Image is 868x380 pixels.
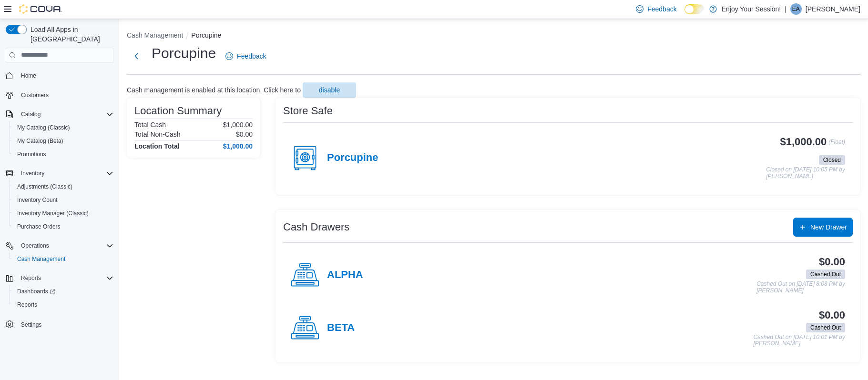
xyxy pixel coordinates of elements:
[17,70,113,81] span: Home
[21,242,49,250] span: Operations
[17,183,72,190] span: Adjustments (Classic)
[806,3,860,15] p: [PERSON_NAME]
[21,274,41,282] span: Reports
[327,322,355,334] h4: BETA
[21,170,44,177] span: Inventory
[13,253,113,265] span: Cash Management
[17,240,113,251] span: Operations
[756,281,845,294] p: Cashed Out on [DATE] 8:08 PM by [PERSON_NAME]
[17,109,44,120] button: Catalog
[13,286,113,297] span: Dashboards
[17,124,70,131] span: My Catalog (Classic)
[13,208,92,219] a: Inventory Manager (Classic)
[2,88,117,102] button: Customers
[134,130,181,138] h6: Total Non-Cash
[2,271,117,285] button: Reports
[13,194,61,206] a: Inventory Count
[21,72,36,80] span: Home
[17,223,61,230] span: Purchase Orders
[17,319,45,330] a: Settings
[13,253,69,265] a: Cash Management
[766,167,845,180] p: Closed on [DATE] 10:05 PM by [PERSON_NAME]
[19,4,62,14] img: Cova
[13,286,59,297] a: Dashboards
[13,149,50,160] a: Promotions
[10,285,117,298] a: Dashboards
[2,239,117,252] button: Operations
[127,31,183,39] button: Cash Management
[806,323,845,332] span: Cashed Out
[2,69,117,82] button: Home
[753,334,845,347] p: Cashed Out on [DATE] 10:01 PM by [PERSON_NAME]
[13,194,113,206] span: Inventory Count
[21,321,41,329] span: Settings
[785,3,786,15] p: |
[684,4,705,14] input: Dark Mode
[823,156,841,164] span: Closed
[17,90,52,101] a: Customers
[134,121,166,129] h6: Total Cash
[21,91,49,99] span: Customers
[722,3,781,15] p: Enjoy Your Session!
[13,299,41,310] a: Reports
[17,272,45,284] button: Reports
[17,168,113,179] span: Inventory
[806,270,845,279] span: Cashed Out
[793,218,853,237] button: New Drawer
[27,25,113,44] span: Load All Apps in [GEOGRAPHIC_DATA]
[2,317,117,331] button: Settings
[10,134,117,148] button: My Catalog (Beta)
[828,136,845,153] p: (Float)
[127,86,301,94] p: Cash management is enabled at this location. Click here to
[152,44,216,63] h1: Porcupine
[10,207,117,220] button: Inventory Manager (Classic)
[2,108,117,121] button: Catalog
[127,30,860,42] nav: An example of EuiBreadcrumbs
[13,299,113,310] span: Reports
[13,135,113,147] span: My Catalog (Beta)
[17,89,113,101] span: Customers
[792,3,800,15] span: EA
[17,240,53,251] button: Operations
[17,272,113,284] span: Reports
[10,180,117,193] button: Adjustments (Classic)
[10,148,117,161] button: Promotions
[237,51,266,61] span: Feedback
[13,122,113,133] span: My Catalog (Classic)
[13,221,113,232] span: Purchase Orders
[6,65,113,356] nav: Complex example
[10,193,117,207] button: Inventory Count
[303,82,356,98] button: disable
[819,155,845,165] span: Closed
[2,167,117,180] button: Inventory
[17,318,113,330] span: Settings
[10,252,117,266] button: Cash Management
[647,4,676,14] span: Feedback
[191,31,221,39] button: Porcupine
[319,85,340,95] span: disable
[223,142,253,150] h4: $1,000.00
[223,121,253,129] p: $1,000.00
[134,142,180,150] h4: Location Total
[17,288,55,295] span: Dashboards
[327,152,378,164] h4: Porcupine
[810,270,841,279] span: Cashed Out
[819,256,845,268] h3: $0.00
[134,105,222,117] h3: Location Summary
[17,168,48,179] button: Inventory
[283,105,333,117] h3: Store Safe
[13,221,64,232] a: Purchase Orders
[819,310,845,321] h3: $0.00
[780,136,827,148] h3: $1,000.00
[790,3,802,15] div: Elora Allen
[10,298,117,311] button: Reports
[17,137,63,145] span: My Catalog (Beta)
[222,47,270,66] a: Feedback
[13,181,113,192] span: Adjustments (Classic)
[13,122,74,133] a: My Catalog (Classic)
[17,210,89,217] span: Inventory Manager (Classic)
[236,130,253,138] p: $0.00
[10,220,117,233] button: Purchase Orders
[21,110,41,118] span: Catalog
